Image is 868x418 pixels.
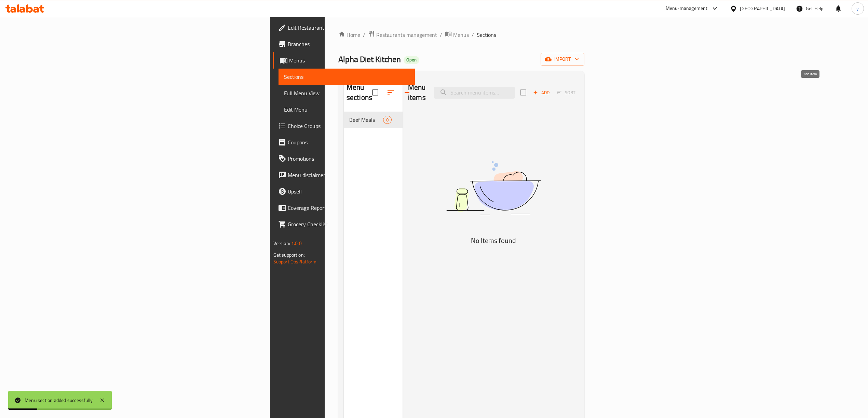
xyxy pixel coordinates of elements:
div: Menu-management [666,4,708,13]
span: Coupons [288,138,409,146]
span: Full Menu View [284,89,409,97]
a: Full Menu View [279,85,415,101]
span: 0 [383,117,391,123]
a: Edit Restaurant [273,19,415,36]
a: Promotions [273,150,415,167]
span: Select all sections [368,85,382,100]
span: Beef Meals [349,116,383,124]
span: Add [532,89,551,97]
span: Menus [289,56,409,64]
a: Branches [273,36,415,52]
span: Edit Menu [284,105,409,114]
span: Sections [477,31,496,39]
div: Menu section added successfully [25,397,93,404]
div: Beef Meals0 [344,112,403,128]
a: Upsell [273,183,415,200]
a: Coverage Report [273,200,415,216]
h5: No Items found [408,235,579,246]
nav: Menu sections [344,109,403,131]
button: Add [530,87,552,98]
span: Sort sections [382,84,399,101]
div: items [383,116,392,124]
span: Choice Groups [288,122,409,130]
span: Version: [273,239,290,248]
a: Menus [445,30,469,39]
a: Sections [279,69,415,85]
span: Coverage Report [288,204,409,212]
span: Upsell [288,187,409,196]
a: Menu disclaimer [273,167,415,183]
img: dish.svg [408,143,579,233]
span: Grocery Checklist [288,220,409,228]
span: import [546,55,579,63]
li: / [472,31,474,39]
span: Menus [453,31,469,39]
span: Menu disclaimer [288,171,409,179]
a: Edit Menu [279,101,415,118]
span: Sections [284,73,409,81]
a: Menus [273,52,415,69]
input: search [434,87,515,99]
div: [GEOGRAPHIC_DATA] [740,5,785,12]
span: Branches [288,40,409,48]
button: import [541,53,584,66]
li: / [440,31,442,39]
button: Add section [399,84,415,101]
span: Edit Restaurant [288,24,409,32]
a: Coupons [273,134,415,150]
a: Support.OpsPlatform [273,257,317,266]
span: Promotions [288,155,409,163]
h2: Menu items [408,82,426,103]
span: y [856,5,859,12]
span: Get support on: [273,250,305,259]
a: Choice Groups [273,118,415,134]
nav: breadcrumb [338,30,585,39]
a: Grocery Checklist [273,216,415,232]
span: 1.0.0 [291,239,302,248]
